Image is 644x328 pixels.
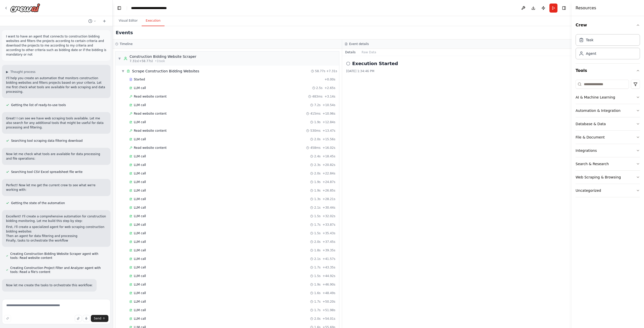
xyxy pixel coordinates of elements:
div: [DATE] 1:34:46 PM [346,69,568,73]
span: Started [134,77,145,81]
nav: breadcrumb [131,6,167,11]
button: Automation & Integration [576,104,640,117]
button: Database & Data [576,117,640,130]
button: Improve this prompt [4,315,11,322]
h2: Events [116,29,133,36]
span: 1.6s [314,291,320,295]
p: I want to have an agent that connects to construction bidding websites and filters the projects a... [6,34,106,57]
div: Crew [576,32,640,63]
div: Web Scraping & Browsing [576,175,621,180]
span: 58.77s [315,69,325,73]
span: 2.3s [314,163,320,167]
span: + 2.65s [325,86,335,90]
span: + 33.87s [323,223,335,227]
span: 2.1s [314,206,320,210]
span: + 20.82s [323,163,335,167]
span: + 0.00s [325,77,335,81]
span: + 22.84s [323,171,335,175]
span: Creating Construction Bidding Website Scraper agent with tools: Read website content [10,252,106,260]
span: LLM call [134,154,146,158]
span: LLM call [134,308,146,312]
button: Send [91,315,108,322]
span: 1.8s [314,248,320,252]
h3: Timeline [120,42,133,46]
div: Tools [576,78,640,201]
button: Start a new chat [100,18,108,24]
span: LLM call [134,171,146,175]
button: Integrations [576,144,640,157]
span: + 3.14s [325,95,335,99]
span: LLM call [134,163,146,167]
span: 415ms [310,112,320,116]
span: 1.9s [314,283,320,287]
span: + 12.84s [323,120,335,124]
h4: Resources [576,5,596,11]
span: + 51.98s [323,308,335,312]
span: 1.7s [314,223,320,227]
span: ▶ [6,70,8,74]
span: + 24.87s [323,180,335,184]
span: LLM call [134,197,146,201]
button: ▶Thought process [6,70,35,74]
span: + 18.45s [323,154,335,158]
span: ▼ [118,57,121,61]
span: LLM call [134,291,146,295]
span: 7.2s [314,103,320,107]
span: LLM call [134,189,146,193]
div: Search & Research [576,161,609,166]
span: 483ms [312,95,323,99]
span: + 48.49s [323,291,335,295]
span: 1.9s [314,180,320,184]
span: 458ms [310,146,320,150]
span: 1.7s [314,265,320,269]
span: + 46.90s [323,283,335,287]
span: LLM call [134,103,146,107]
span: LLM call [134,257,146,261]
span: Getting the state of the automation [11,201,65,205]
span: ▼ [122,69,125,73]
span: 2.1s [314,257,320,261]
span: + 37.45s [323,240,335,244]
span: LLM call [134,214,146,218]
span: + 32.02s [323,214,335,218]
span: + 13.47s [323,129,335,133]
span: + 28.21s [323,197,335,201]
span: LLM call [134,206,146,210]
span: Creating task Scrape Construction Bidding Websites [11,297,90,301]
span: LLM call [134,300,146,304]
span: 530ms [310,129,320,133]
span: + 16.02s [323,146,335,150]
div: Construction Bidding Website Scraper [130,54,196,59]
span: Read website content [134,146,167,150]
span: 2.4s [314,154,320,158]
span: Getting the list of ready-to-use tools [11,103,66,107]
h2: Execution Started [352,60,398,67]
button: Switch to previous chat [86,18,98,24]
span: LLM call [134,180,146,184]
div: Integrations [576,148,597,153]
img: Logo [10,3,40,12]
button: Web Scraping & Browsing [576,171,640,184]
span: 1.5s [314,274,320,278]
button: Tools [576,64,640,78]
span: + 39.35s [323,248,335,252]
span: + 10.54s [323,103,335,107]
span: LLM call [134,265,146,269]
span: Thought process [10,70,35,74]
h3: Event details [349,42,369,46]
span: 1.5s [314,231,320,235]
span: + 41.57s [323,257,335,261]
div: AI & Machine Learning [576,95,615,100]
span: 2.5s [316,86,323,90]
p: Perfect! Now let me get the current crew to see what we're working with: [6,183,106,192]
button: Hide right sidebar [560,5,568,12]
span: 2.0s [314,171,320,175]
span: + 35.43s [323,231,335,235]
p: Now let me create the tasks to orchestrate this workflow: [6,283,93,288]
div: Uncategorized [576,188,601,193]
div: Task [586,37,593,42]
span: + 43.35s [323,265,335,269]
span: LLM call [134,240,146,244]
button: Raw Data [359,49,379,56]
button: Hide left sidebar [116,5,123,12]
